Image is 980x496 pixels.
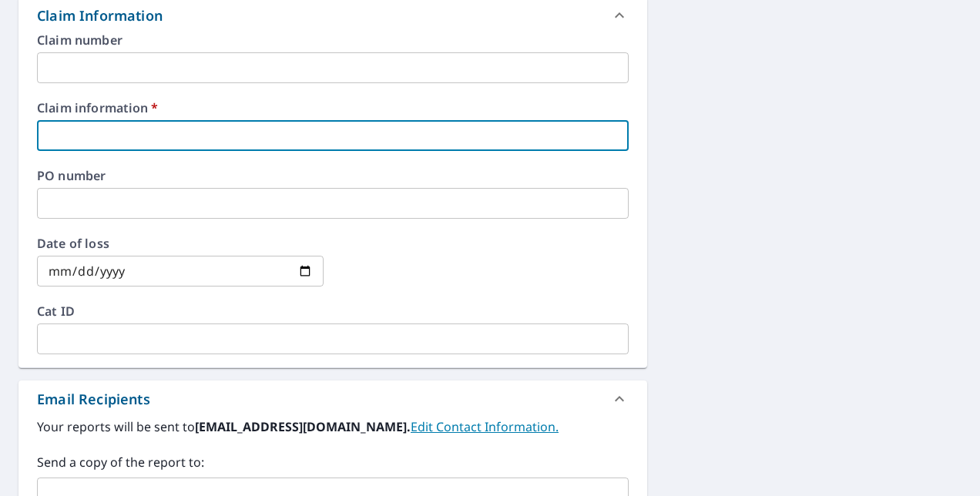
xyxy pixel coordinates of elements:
div: Email Recipients [37,389,150,410]
div: Email Recipients [18,380,647,417]
b: [EMAIL_ADDRESS][DOMAIN_NAME]. [195,418,411,435]
div: Claim Information [37,5,163,26]
a: EditContactInfo [411,418,559,435]
label: Date of loss [37,237,324,250]
label: Claim information [37,102,629,114]
label: Your reports will be sent to [37,417,629,436]
label: Send a copy of the report to: [37,453,629,471]
label: Cat ID [37,305,629,317]
label: PO number [37,169,629,182]
label: Claim number [37,34,629,46]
